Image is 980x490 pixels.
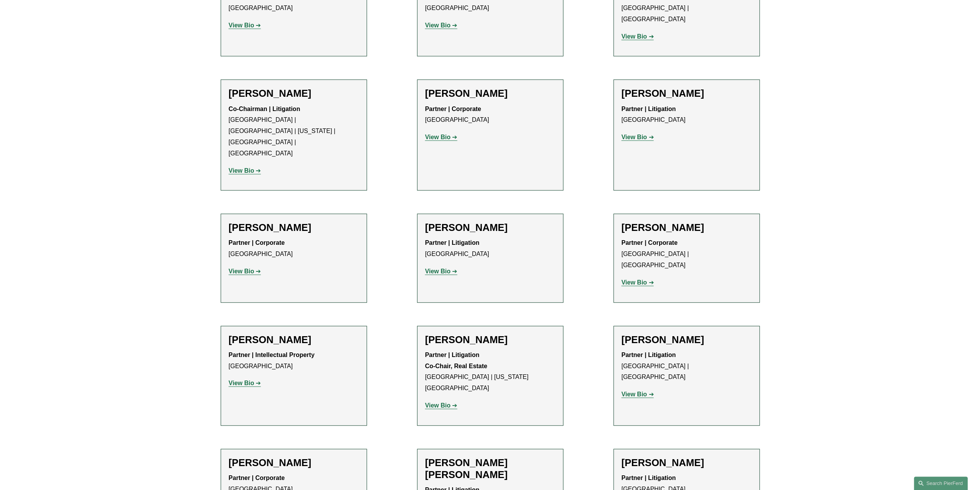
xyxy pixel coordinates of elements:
[425,350,555,394] p: [GEOGRAPHIC_DATA] | [US_STATE][GEOGRAPHIC_DATA]
[622,33,647,40] strong: View Bio
[425,352,487,369] strong: Partner | Litigation Co-Chair, Real Estate
[229,106,300,112] strong: Co-Chairman | Litigation
[425,104,555,126] p: [GEOGRAPHIC_DATA]
[622,88,752,99] h2: [PERSON_NAME]
[229,239,285,246] strong: Partner | Corporate
[622,222,752,234] h2: [PERSON_NAME]
[425,88,555,99] h2: [PERSON_NAME]
[425,237,555,260] p: [GEOGRAPHIC_DATA]
[425,239,479,246] strong: Partner | Litigation
[622,134,654,140] a: View Bio
[229,334,359,346] h2: [PERSON_NAME]
[622,475,676,481] strong: Partner | Litigation
[229,22,254,29] strong: View Bio
[425,134,457,140] a: View Bio
[622,279,647,286] strong: View Bio
[622,350,752,383] p: [GEOGRAPHIC_DATA] | [GEOGRAPHIC_DATA]
[229,22,261,29] a: View Bio
[229,268,261,274] a: View Bio
[229,268,254,274] strong: View Bio
[622,279,654,286] a: View Bio
[425,222,555,234] h2: [PERSON_NAME]
[425,402,451,409] strong: View Bio
[622,352,676,358] strong: Partner | Litigation
[229,475,285,481] strong: Partner | Corporate
[229,104,359,159] p: [GEOGRAPHIC_DATA] | [GEOGRAPHIC_DATA] | [US_STATE] | [GEOGRAPHIC_DATA] | [GEOGRAPHIC_DATA]
[425,22,451,29] strong: View Bio
[229,167,261,174] a: View Bio
[622,239,678,246] strong: Partner | Corporate
[425,22,457,29] a: View Bio
[425,457,555,481] h2: [PERSON_NAME] [PERSON_NAME]
[622,106,676,112] strong: Partner | Litigation
[622,334,752,346] h2: [PERSON_NAME]
[425,268,457,274] a: View Bio
[229,88,359,99] h2: [PERSON_NAME]
[229,167,254,174] strong: View Bio
[229,457,359,469] h2: [PERSON_NAME]
[622,237,752,271] p: [GEOGRAPHIC_DATA] | [GEOGRAPHIC_DATA]
[425,334,555,346] h2: [PERSON_NAME]
[622,104,752,126] p: [GEOGRAPHIC_DATA]
[229,380,261,386] a: View Bio
[914,477,968,490] a: Search this site
[425,134,451,140] strong: View Bio
[622,33,654,40] a: View Bio
[229,352,315,358] strong: Partner | Intellectual Property
[622,391,654,397] a: View Bio
[622,391,647,397] strong: View Bio
[229,350,359,372] p: [GEOGRAPHIC_DATA]
[425,268,451,274] strong: View Bio
[425,106,481,112] strong: Partner | Corporate
[622,134,647,140] strong: View Bio
[229,222,359,234] h2: [PERSON_NAME]
[229,237,359,260] p: [GEOGRAPHIC_DATA]
[622,457,752,469] h2: [PERSON_NAME]
[229,380,254,386] strong: View Bio
[425,402,457,409] a: View Bio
